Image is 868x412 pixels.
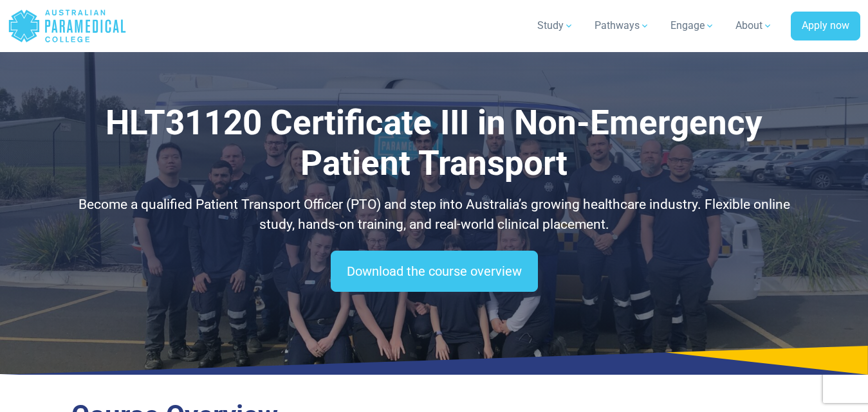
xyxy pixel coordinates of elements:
a: Pathways [587,8,658,44]
p: Become a qualified Patient Transport Officer (PTO) and step into Australia’s growing healthcare i... [71,195,796,235]
h1: HLT31120 Certificate III in Non-Emergency Patient Transport [71,103,796,184]
a: Apply now [791,12,860,41]
a: Download the course overview [331,251,538,292]
a: Engage [663,8,723,44]
a: About [728,8,780,44]
a: Australian Paramedical College [8,5,127,47]
a: Study [530,8,582,44]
